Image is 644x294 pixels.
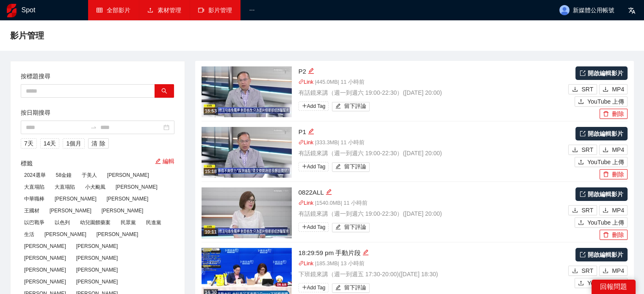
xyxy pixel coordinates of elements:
[581,85,593,94] span: SRT
[326,187,332,198] div: 編輯
[575,157,627,167] button: uploadYouTube 上傳
[612,206,624,215] span: MP4
[568,266,597,276] button: downloadSRT
[335,224,341,231] span: edit
[88,138,109,148] button: 清除
[600,109,627,119] button: delete刪除
[21,138,37,148] button: 7天
[581,206,593,215] span: SRT
[575,96,627,107] button: uploadYouTube 上傳
[587,157,624,167] span: YouTube 上傳
[202,66,292,117] img: 49957551-a383-4663-976b-6cfb2cc787b6.jpg
[575,278,627,288] button: uploadYouTube 上傳
[575,248,627,261] a: 開啟編輯影片
[155,84,174,98] button: search
[299,199,567,208] p: | 1540.0 MB | 11 小時前
[161,88,167,95] span: search
[335,164,341,170] span: edit
[82,182,109,192] span: 小犬颱風
[299,200,304,206] span: link
[600,230,627,240] button: delete刪除
[600,169,627,179] button: delete刪除
[603,171,609,178] span: delete
[302,164,307,169] span: plus
[335,103,341,110] span: edit
[249,7,255,13] span: ellipsis
[362,248,369,258] div: 編輯
[21,218,48,227] span: 以巴戰爭
[299,260,567,268] p: | 185.3 MB | 13 小時前
[599,266,627,276] button: downloadMP4
[302,285,307,290] span: plus
[603,207,608,214] span: download
[143,218,165,227] span: 民進黨
[587,278,624,288] span: YouTube 上傳
[21,230,38,239] span: 生活
[299,261,304,266] span: link
[572,268,578,275] span: download
[24,139,28,148] span: 7
[51,182,78,192] span: 大直塌陷
[103,194,152,203] span: [PERSON_NAME]
[362,249,369,256] span: edit
[302,103,307,108] span: plus
[204,228,218,236] div: 10:11
[202,187,292,238] img: f20a8b7b-2c52-4888-8931-d3500f59dcc0.jpg
[335,285,341,291] span: edit
[580,131,586,137] span: export
[308,127,314,137] div: 編輯
[578,159,584,166] span: upload
[7,4,17,17] img: logo
[21,206,43,215] span: 王國材
[612,145,624,154] span: MP4
[10,29,44,42] span: 影片管理
[572,147,578,154] span: download
[21,194,48,203] span: 中華職棒
[112,182,161,192] span: [PERSON_NAME]
[581,266,593,275] span: SRT
[299,209,567,218] p: 有話鏡來講（週一到週六 19:00-22:30） ( [DATE] 20:00 )
[332,162,370,172] button: edit留下評論
[299,269,567,279] p: 下班鏡來講（週一到週五 17:30-20:00) ( [DATE] 18:30 )
[332,283,370,293] button: edit留下評論
[299,148,567,158] p: 有話鏡來講（週一到週六 19:00-22:30） ( [DATE] 20:00 )
[559,5,569,15] img: avatar
[575,127,627,140] a: 開啟編輯影片
[575,187,627,201] a: 開啟編輯影片
[299,78,567,87] p: | 445.0 MB | 11 小時前
[21,242,69,251] span: [PERSON_NAME]
[587,218,624,227] span: YouTube 上傳
[578,280,584,287] span: upload
[208,7,232,14] span: 影片管理
[568,145,597,155] button: downloadSRT
[326,189,332,195] span: edit
[578,99,584,105] span: upload
[299,139,567,147] p: | 333.3 MB | 11 小時前
[73,265,122,275] span: [PERSON_NAME]
[98,206,147,215] span: [PERSON_NAME]
[572,207,578,214] span: download
[299,79,314,85] a: linkLink
[568,205,597,215] button: downloadSRT
[97,7,130,14] a: table全部影片
[44,139,50,148] span: 14
[580,252,586,258] span: export
[40,138,60,148] button: 14天
[21,277,69,286] span: [PERSON_NAME]
[332,223,370,232] button: edit留下評論
[77,218,114,227] span: 幼兒園餵藥案
[299,162,329,171] span: Add Tag
[21,71,50,81] label: 按標題搜尋
[299,66,567,77] div: P2
[308,68,314,74] span: edit
[155,158,174,165] a: 編輯
[612,85,624,94] span: MP4
[299,88,567,97] p: 有話鏡來講（週一到週六 19:00-22:30） ( [DATE] 20:00 )
[73,253,122,263] span: [PERSON_NAME]
[73,277,122,286] span: [PERSON_NAME]
[51,194,100,203] span: [PERSON_NAME]
[308,66,314,77] div: 編輯
[308,128,314,135] span: edit
[299,248,567,258] div: 18:29:59 pm 手動片段
[299,102,329,111] span: Add Tag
